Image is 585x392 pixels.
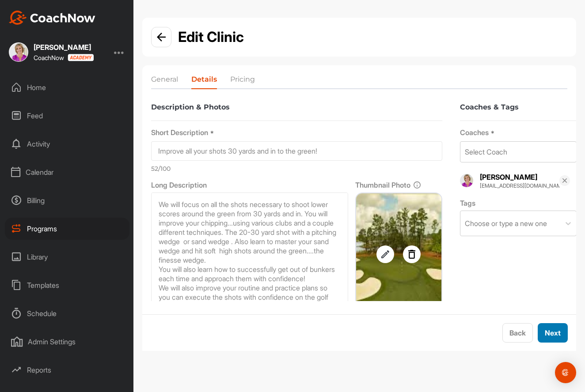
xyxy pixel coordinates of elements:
div: Schedule [5,302,129,324]
li: Pricing [230,74,255,88]
button: Back [502,323,533,343]
span: Tags [460,199,475,208]
span: Coaches [460,128,489,139]
img: square_0ad4dbd90f894203f4f11757b94b14cc.jpg [9,42,28,62]
div: CoachNow [34,54,94,61]
div: Programs [5,218,129,240]
img: Profile picture [460,174,473,187]
img: CoachNow acadmey [68,54,94,61]
img: CoachNow [9,11,95,25]
p: 52 /100 [151,164,442,173]
img: thumbnail [356,193,442,315]
label: Description & Photos [151,102,442,112]
img: info [157,33,166,41]
div: Reports [5,359,129,381]
span: Thumbnail Photo [355,181,410,190]
div: [PERSON_NAME] [34,44,94,51]
div: Home [5,76,129,98]
span: Long Description [151,181,207,190]
div: Activity [5,133,129,155]
div: Feed [5,105,129,127]
div: Admin Settings [5,331,129,353]
li: General [151,74,178,88]
h2: Edit Clinic [178,26,244,48]
button: Next [538,323,568,343]
div: Library [5,246,129,268]
div: Templates [5,274,129,296]
span: Short Description [151,128,208,139]
div: Calendar [5,161,129,183]
img: info [413,181,422,189]
img: svg+xml;base64,PHN2ZyB3aWR0aD0iMjQiIGhlaWdodD0iMjQiIHZpZXdCb3g9IjAgMCAyNCAyNCIgZmlsbD0ibm9uZSIgeG... [403,249,421,260]
label: Coaches & Tags [460,102,577,112]
textarea: We will focus on all the shots necessary to shoot lower scores around the green from 30 yards and... [151,192,348,316]
div: Billing [5,189,129,211]
div: [PERSON_NAME] [480,172,559,182]
img: svg+xml;base64,PHN2ZyB3aWR0aD0iMjQiIGhlaWdodD0iMjQiIHZpZXdCb3g9IjAgMCAyNCAyNCIgZmlsbD0ibm9uZSIgeG... [376,249,394,260]
div: Open Intercom Messenger [555,362,576,383]
div: Select Coach [465,147,507,157]
img: svg+xml;base64,PHN2ZyB3aWR0aD0iMTYiIGhlaWdodD0iMTYiIHZpZXdCb3g9IjAgMCAxNiAxNiIgZmlsbD0ibm9uZSIgeG... [561,177,568,184]
li: Details [191,74,217,88]
div: [EMAIL_ADDRESS][DOMAIN_NAME] [480,182,559,189]
div: Choose or type a new one [465,218,547,229]
input: Enter a short description [151,141,442,161]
